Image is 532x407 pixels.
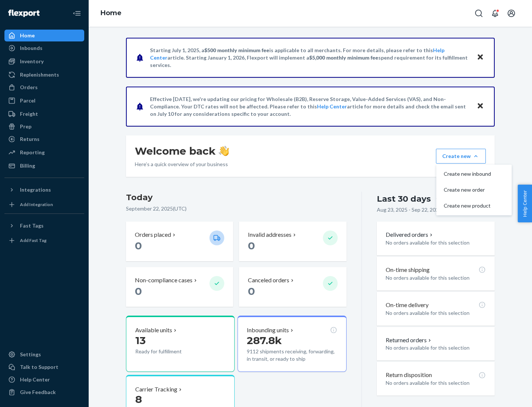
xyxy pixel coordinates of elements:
[219,146,229,156] img: hand-wave emoji
[135,385,177,394] p: Carrier Tracking
[4,147,84,158] a: Reporting
[471,6,486,21] button: Open Search Box
[126,222,233,261] button: Orders placed 0
[488,6,502,21] button: Open notifications
[438,198,510,214] button: Create new product
[4,95,84,107] a: Parcel
[20,201,53,208] div: Add Integration
[248,285,255,297] span: 0
[386,344,486,351] p: No orders available for this selection
[135,326,172,334] p: Available units
[20,71,59,78] div: Replenishments
[317,103,347,110] a: Help Center
[4,121,84,132] a: Prep
[4,42,84,54] a: Inbounds
[150,47,470,69] p: Starting July 1, 2025, a is applicable to all merchants. For more details, please refer to this a...
[386,379,486,387] p: No orders available for this selection
[248,231,291,239] p: Invalid addresses
[20,84,38,91] div: Orders
[518,185,532,222] button: Help Center
[135,144,229,158] h1: Welcome back
[238,316,346,372] button: Inbounding units287.8k9112 shipments receiving, forwarding, in transit, or ready to ship
[4,160,84,172] a: Billing
[100,9,122,17] a: Home
[377,206,455,213] p: Aug 23, 2025 - Sep 22, 2025 ( UTC )
[4,81,84,93] a: Orders
[239,267,346,307] button: Canceled orders 0
[135,239,142,252] span: 0
[444,171,491,176] span: Create new inbound
[4,55,84,67] a: Inventory
[4,199,84,211] a: Add Integration
[20,58,44,65] div: Inventory
[309,54,378,61] span: $5,000 monthly minimum fee
[4,184,84,196] button: Integrations
[20,162,35,169] div: Billing
[386,301,429,309] p: On-time delivery
[4,374,84,386] a: Help Center
[20,376,50,383] div: Help Center
[20,351,41,358] div: Settings
[20,110,38,118] div: Freight
[386,231,434,239] button: Delivered orders
[247,326,289,334] p: Inbounding units
[4,133,84,145] a: Returns
[20,149,45,156] div: Reporting
[4,30,84,41] a: Home
[135,161,229,168] p: Here’s a quick overview of your business
[386,239,486,246] p: No orders available for this selection
[4,386,84,398] button: Give Feedback
[444,203,491,208] span: Create new product
[135,276,192,285] p: Non-compliance cases
[20,237,47,243] div: Add Fast Tag
[20,186,51,194] div: Integrations
[4,108,84,120] a: Freight
[20,44,42,52] div: Inbounds
[504,6,519,21] button: Open account menu
[475,52,485,63] button: Close
[20,388,56,396] div: Give Feedback
[126,205,347,212] p: September 22, 2025 ( UTC )
[4,361,84,373] a: Talk to Support
[436,149,486,164] button: Create newCreate new inboundCreate new orderCreate new product
[95,3,127,24] ol: breadcrumbs
[247,348,337,363] p: 9112 shipments receiving, forwarding, in transit, or ready to ship
[386,309,486,317] p: No orders available for this selection
[377,193,431,205] div: Last 30 days
[204,47,269,53] span: $500 monthly minimum fee
[386,336,433,344] button: Returned orders
[8,10,40,17] img: Flexport logo
[386,266,430,274] p: On-time shipping
[20,97,35,104] div: Parcel
[4,220,84,232] button: Fast Tags
[386,274,486,282] p: No orders available for this selection
[126,192,347,203] h3: Today
[135,334,146,347] span: 13
[20,32,35,39] div: Home
[438,166,510,182] button: Create new inbound
[135,231,171,239] p: Orders placed
[239,222,346,261] button: Invalid addresses 0
[135,285,142,297] span: 0
[135,348,204,355] p: Ready for fulfillment
[4,69,84,81] a: Replenishments
[4,235,84,246] a: Add Fast Tag
[20,363,58,371] div: Talk to Support
[20,123,31,130] div: Prep
[126,267,233,307] button: Non-compliance cases 0
[248,276,289,285] p: Canceled orders
[247,334,282,347] span: 287.8k
[20,222,44,229] div: Fast Tags
[135,393,142,406] span: 8
[150,95,470,118] p: Effective [DATE], we're updating our pricing for Wholesale (B2B), Reserve Storage, Value-Added Se...
[475,101,485,112] button: Close
[248,239,255,252] span: 0
[69,6,84,21] button: Close Navigation
[444,187,491,192] span: Create new order
[438,182,510,198] button: Create new order
[126,316,235,372] button: Available units13Ready for fulfillment
[4,349,84,360] a: Settings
